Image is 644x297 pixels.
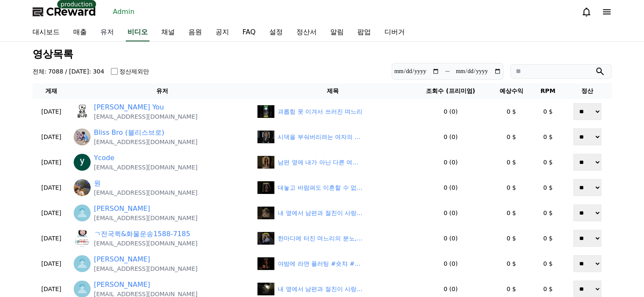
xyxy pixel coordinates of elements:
th: RPM [533,83,563,99]
div: 내 옆에서 남편과 절친이 사랑을 나눈다 #숏챠 #shortcha #상간녀에게빙의되었습니다 [278,209,362,218]
a: [PERSON_NAME] You [94,102,164,112]
td: 0 $ [490,175,533,200]
div: 대놓고 바람펴도 이혼할 수 없는 여자 #드라마 #리뷰 #합법불륜 [278,183,362,192]
td: [DATE] [33,124,70,150]
td: 0 $ [490,226,533,251]
div: 야밤에 라면 플러팅 #숏챠 #shortcha #세상에서가장아픈키스 [278,259,362,268]
a: Home [3,237,56,258]
td: 0 $ [533,251,563,276]
a: 내 옆에서 남편과 절친이 사랑을 나눈다 #숏챠 #shortcha #상간녀에게빙의되었습니다 [257,207,408,219]
a: 대시보드 [26,24,66,41]
div: 한마디에 터진 며느리의 분노,모두가 경악했다.#숏챠, #shortcha, #조상신과시댁을묵사발냈습니다 [278,234,362,243]
a: 야밤에 라면 플러팅 #숏챠 #shortcha #세상에서가장아픈키스 [257,257,408,270]
img: http://k.kakaocdn.net/dn/cPcCm5/btsJZsSN1Uo/4QkWhXKr1lGdvlHMoMbjn1/img_640x640.jpg [74,179,91,196]
td: 0 $ [490,200,533,226]
td: [DATE] [33,200,70,226]
a: 설정 [263,24,290,41]
th: 예상수익 [490,83,533,99]
h3: 영상목록 [33,49,612,60]
a: Settings [109,237,163,258]
img: default.jpg [257,156,274,169]
img: https://cdn.creward.net/profile/user/YY09Sep 11, 2025224816_b5a79e6bdefb2c00097a6fa5113a6c948d10a... [74,103,91,120]
td: 0 (0) [412,124,490,150]
img: https://lh3.googleusercontent.com/a/ACg8ocIa8cS2LuFrXyXzhIEtppg_BZKmb9p00DO0_63D783G6WlAccob=s96-c [74,204,91,221]
div: 내 옆에서 남편과 절친이 사랑을 나눈다 #숏챠 #shortcha #상간녀에게 빙의되었습니다 [278,285,362,294]
a: 음원 [182,24,209,41]
a: 대놓고 바람펴도 이혼할 수 없는 여자 #드라마 #리뷰 #합법불륜 [257,181,408,194]
img: default.jpg [257,131,274,143]
p: [EMAIL_ADDRESS][DOMAIN_NAME] [94,138,198,146]
th: 제목 [254,83,411,99]
td: 0 (0) [412,175,490,200]
img: default.jpg [257,181,274,194]
td: 0 $ [533,226,563,251]
img: https://lh3.googleusercontent.com/a/ACg8ocIxRtxopCShtTDOUU__9upKbU8sd6GsPfdQpS_CiiayQApeKQ=s96-c [74,154,91,171]
img: http://k.kakaocdn.net/dn/JcsLk/btseCEXNGhu/XqmbgRuwoTFVCpeDRYLVdK/img_640x640.jpg [74,230,91,247]
td: 0 $ [533,124,563,150]
a: 원 [94,178,101,188]
p: [EMAIL_ADDRESS][DOMAIN_NAME] [94,188,198,197]
td: 0 $ [490,99,533,124]
td: 0 $ [490,124,533,150]
td: [DATE] [33,175,70,200]
td: [DATE] [33,226,70,251]
p: ~ [445,66,450,76]
a: Admin [110,5,138,19]
a: Messages [56,237,109,258]
td: 0 (0) [412,200,490,226]
a: Bliss Bro (블리스브로) [94,128,164,138]
p: [EMAIL_ADDRESS][DOMAIN_NAME] [94,112,198,121]
div: 괴롭힘 못 이겨서 쓰러진 며느리 [278,107,362,116]
a: 남편 옆에 내가 아닌 다른 여자가?! | 세상에서 가장 아픈 키스 #숏차 #shortcha #세상에서가장아픈키스 #드라마 [257,156,408,169]
a: 공지 [209,24,236,41]
img: default.jpg [257,257,274,270]
a: 디버거 [378,24,412,41]
img: default.jpg [257,283,274,295]
a: 알림 [323,24,351,41]
a: ㄱ전국퀵&화물운송1588-7185 [94,229,191,239]
a: 비디오 [126,24,149,41]
img: default.jpg [257,105,274,118]
div: 남편 옆에 내가 아닌 다른 여자가?! | 세상에서 가장 아픈 키스 #숏차 #shortcha #세상에서가장아픈키스 #드라마 [278,158,362,167]
td: [DATE] [33,99,70,124]
span: CReward [46,5,96,19]
a: 괴롭힘 못 이겨서 쓰러진 며느리 [257,105,408,118]
td: 0 (0) [412,150,490,175]
a: Ycode [94,153,114,163]
img: https://lh3.googleusercontent.com/a/ACg8ocIa8cS2LuFrXyXzhIEtppg_BZKmb9p00DO0_63D783G6WlAccob=s96-c [74,255,91,272]
a: 한마디에 터진 며느리의 분노,모두가 경악했다.#숏챠, #shortcha, #조상신과시댁을묵사발냈습니다 [257,232,408,245]
a: [PERSON_NAME] [94,254,150,264]
a: [PERSON_NAME] [94,280,150,290]
td: 0 $ [533,175,563,200]
a: 내 옆에서 남편과 절친이 사랑을 나눈다 #숏챠 #shortcha #상간녀에게 빙의되었습니다 [257,283,408,295]
label: 정산제외만 [119,67,149,76]
td: [DATE] [33,150,70,175]
p: [EMAIL_ADDRESS][DOMAIN_NAME] [94,214,198,222]
span: Settings [125,250,146,256]
td: 0 $ [490,150,533,175]
a: [PERSON_NAME] [94,204,150,214]
td: 0 $ [490,251,533,276]
img: default.jpg [257,207,274,219]
th: 게재 [33,83,70,99]
a: 채널 [155,24,182,41]
th: 정산 [563,83,612,99]
a: 매출 [66,24,94,41]
td: 0 (0) [412,251,490,276]
td: 0 (0) [412,99,490,124]
td: [DATE] [33,251,70,276]
span: Home [22,250,36,256]
span: Messages [70,250,95,257]
td: 0 $ [533,150,563,175]
a: 팝업 [351,24,378,41]
p: [EMAIL_ADDRESS][DOMAIN_NAME] [94,264,198,273]
p: [EMAIL_ADDRESS][DOMAIN_NAME] [94,163,198,172]
th: 유저 [70,83,254,99]
img: default.jpg [257,232,274,245]
img: https://lh3.googleusercontent.com/a/ACg8ocLeYqALI1LxapgC6JmeklNJVDQIr8kEcSKs2Lr5_0eYipQelGN1=s96-c [74,128,91,145]
a: 정산서 [290,24,323,41]
a: 시댁을 부숴버리려는 여자의 이야기 27화 | 그냥 제발 이혼해 | 깜포 [257,131,408,143]
h4: 전체: 7088 / [DATE]: 304 [33,67,105,76]
td: 0 $ [533,200,563,226]
a: CReward [33,5,96,19]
